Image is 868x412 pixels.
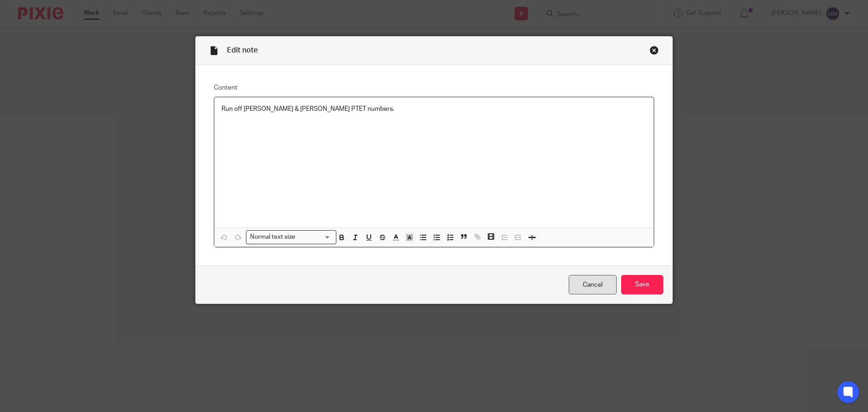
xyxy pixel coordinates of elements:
[214,83,654,92] label: Content
[650,46,659,55] div: Close this dialog window
[621,275,663,294] input: Save
[569,275,617,294] a: Cancel
[227,47,258,54] span: Edit note
[298,232,331,242] input: Search for option
[222,104,646,114] p: Run off [PERSON_NAME] & [PERSON_NAME] PTET numbers.
[246,230,336,244] div: Search for option
[248,232,297,242] span: Normal text size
